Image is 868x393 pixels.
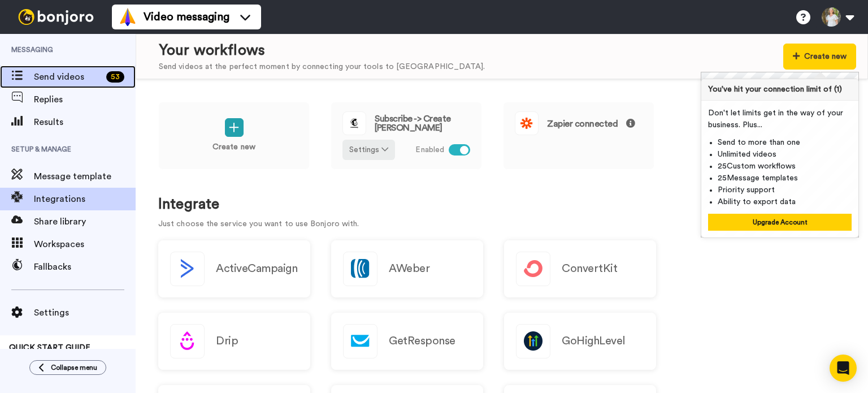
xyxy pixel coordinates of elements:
[375,114,470,132] span: Subscribe -> Create [PERSON_NAME]
[34,93,136,106] span: Replies
[783,44,856,70] button: Create new
[503,102,654,170] a: Zapier connected
[106,71,124,83] div: 53
[718,196,852,208] li: Ability to export data
[34,170,136,183] span: Message template
[158,196,845,213] h1: Integrate
[517,325,550,358] img: logo_gohighlevel.png
[344,325,377,358] img: logo_getresponse.svg
[9,344,90,352] span: QUICK START GUIDE
[830,355,857,382] div: Open Intercom Messenger
[331,102,482,170] a: Subscribe -> Create [PERSON_NAME]Settings Enabled
[718,161,852,172] li: 25 Custom workflows
[34,115,136,129] span: Results
[144,9,229,25] span: Video messaging
[344,252,377,286] img: logo_aweber.svg
[34,192,136,206] span: Integrations
[171,325,204,358] img: logo_drip.svg
[34,260,136,274] span: Fallbacks
[562,262,617,275] h2: ConvertKit
[562,335,626,347] h2: GoHighLevel
[159,61,485,73] div: Send videos at the perfect moment by connecting your tools to [GEOGRAPHIC_DATA].
[389,335,455,347] h2: GetResponse
[708,107,852,131] p: Don't let limits get in the way of your business. Plus...
[34,306,136,319] span: Settings
[14,9,98,25] img: bj-logo-header-white.svg
[34,70,102,84] span: Send videos
[331,240,483,297] a: AWeber
[515,112,538,135] img: logo_zapier.svg
[504,240,656,297] a: ConvertKit
[34,215,136,228] span: Share library
[159,40,485,61] div: Your workflows
[158,240,310,297] button: ActiveCampaign
[718,184,852,196] li: Priority support
[708,214,852,231] button: Upgrade Account
[29,360,106,375] button: Collapse menu
[517,252,550,286] img: logo_convertkit.svg
[331,313,483,370] a: GetResponse
[171,252,204,286] img: logo_activecampaign.svg
[701,79,858,101] div: You've hit your connection limit of (1)
[343,112,366,135] img: logo_mailchimp.svg
[119,8,137,26] img: vm-color.svg
[212,141,255,153] p: Create new
[415,144,444,156] span: Enabled
[342,140,395,160] button: Settings
[718,172,852,184] li: 25 Message templates
[718,137,852,149] li: Send to more than one
[389,262,429,275] h2: AWeber
[158,313,310,370] a: Drip
[216,335,238,347] h2: Drip
[718,149,852,161] li: Unlimited videos
[547,119,635,128] span: Zapier connected
[51,363,97,372] span: Collapse menu
[158,218,845,230] p: Just choose the service you want to use Bonjoro with.
[504,313,656,370] a: GoHighLevel
[34,237,136,251] span: Workspaces
[216,262,297,275] h2: ActiveCampaign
